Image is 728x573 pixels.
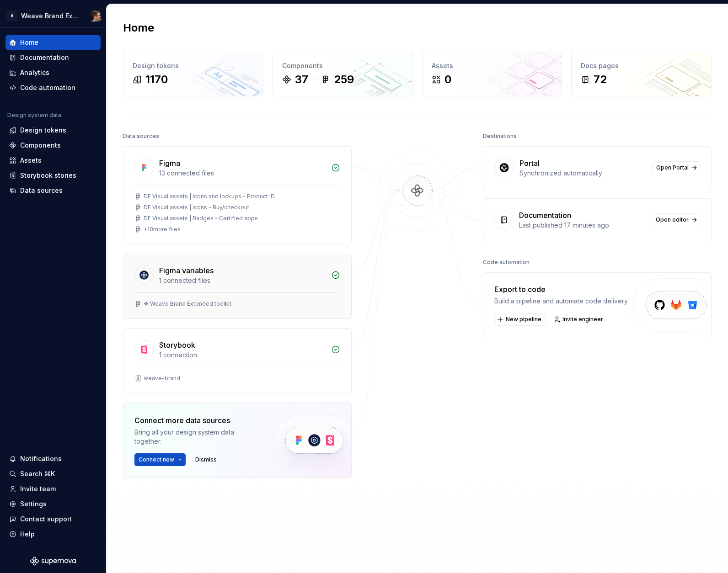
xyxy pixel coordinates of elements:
[20,126,66,135] div: Design tokens
[191,453,221,466] button: Dismiss
[145,72,168,87] div: 1170
[519,169,647,178] div: Synchronized automatically
[20,454,62,463] div: Notifications
[5,138,101,153] a: Components
[519,210,571,221] div: Documentation
[5,527,101,541] button: Help
[123,130,159,143] div: Data sources
[159,350,326,360] div: 1 connection
[506,316,541,323] span: New pipeline
[20,156,42,165] div: Assets
[21,11,80,21] div: Weave Brand Extended
[519,221,646,230] div: Last published 17 minutes ago
[30,557,76,566] svg: Supernova Logo
[20,83,75,92] div: Code automation
[656,164,689,171] span: Open Portal
[5,168,101,183] a: Storybook stories
[5,80,101,95] a: Code automation
[444,72,451,87] div: 0
[20,186,63,195] div: Data sources
[134,428,258,446] div: Bring all your design system data together.
[5,50,101,65] a: Documentation
[20,68,49,77] div: Analytics
[144,375,180,382] div: weave-brand
[594,72,607,87] div: 72
[134,415,258,426] div: Connect more data sources
[652,213,700,226] a: Open editor
[494,297,629,306] div: Build a pipeline and automate code delivery.
[562,316,603,323] span: Invite engineer
[656,216,689,223] span: Open editor
[551,313,607,326] a: Invite engineer
[139,456,174,463] span: Connect new
[144,226,181,233] div: + 10 more files
[123,52,263,96] a: Design tokens1170
[5,467,101,481] button: Search ⌘K
[432,61,553,70] div: Assets
[5,512,101,526] button: Contact support
[123,254,352,319] a: Figma variables1 connected files❖ Weave Brand Extended toolkit
[5,65,101,80] a: Analytics
[5,153,101,168] a: Assets
[159,158,180,169] div: Figma
[20,530,35,539] div: Help
[20,171,76,180] div: Storybook stories
[20,38,38,47] div: Home
[483,256,530,269] div: Code automation
[159,276,326,285] div: 1 connected files
[20,515,72,524] div: Contact support
[5,35,101,50] a: Home
[6,11,17,21] div: A
[2,6,104,26] button: AWeave Brand ExtendedAlexis Morin
[20,53,69,62] div: Documentation
[134,453,186,466] button: Connect new
[581,61,702,70] div: Docs pages
[295,72,308,87] div: 37
[422,52,562,96] a: Assets0
[123,21,154,35] h2: Home
[144,215,258,222] div: DE Visual assets | Badges - Certified apps
[7,111,61,119] div: Design system data
[519,158,540,169] div: Portal
[123,328,352,393] a: Storybook1 connectionweave-brand
[494,313,546,326] button: New pipeline
[123,146,352,244] a: Figma13 connected filesDE Visual assets | Icons and lockups - Product IDDE Visual assets | Icons ...
[5,183,101,198] a: Data sources
[273,52,413,96] a: Components37259
[20,484,56,493] div: Invite team
[334,72,354,87] div: 259
[91,11,102,21] img: Alexis Morin
[159,340,195,350] div: Storybook
[652,161,700,174] a: Open Portal
[159,265,214,276] div: Figma variables
[5,123,101,138] a: Design tokens
[20,141,61,150] div: Components
[144,204,249,211] div: DE Visual assets | Icons - Buy/checkout
[494,284,629,295] div: Export to code
[5,497,101,511] a: Settings
[5,482,101,496] a: Invite team
[5,451,101,466] button: Notifications
[20,469,55,478] div: Search ⌘K
[133,61,254,70] div: Design tokens
[144,193,275,200] div: DE Visual assets | Icons and lockups - Product ID
[20,499,47,509] div: Settings
[144,300,231,308] div: ❖ Weave Brand Extended toolkit
[483,130,517,143] div: Destinations
[159,169,326,178] div: 13 connected files
[571,52,712,96] a: Docs pages72
[282,61,403,70] div: Components
[195,456,217,463] span: Dismiss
